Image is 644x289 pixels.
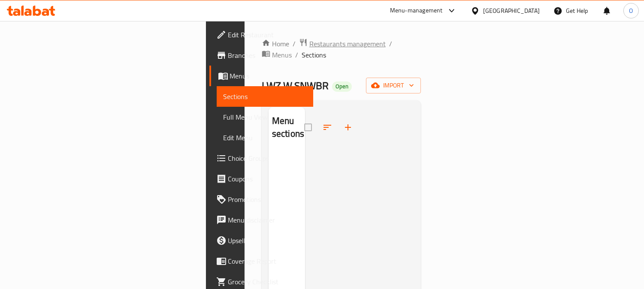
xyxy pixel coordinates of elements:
[302,50,326,60] span: Sections
[209,189,314,210] a: Promotions
[228,194,307,205] span: Promotions
[217,127,314,148] a: Edit Menu
[209,66,314,86] a: Menus
[209,251,314,271] a: Coverage Report
[332,81,352,92] div: Open
[228,30,307,40] span: Edit Restaurant
[309,39,386,49] span: Restaurants management
[228,174,307,184] span: Coupons
[209,45,314,66] a: Branches
[262,38,421,60] nav: breadcrumb
[629,6,633,15] span: O
[338,117,358,138] button: Add section
[230,71,307,81] span: Menus
[217,86,314,107] a: Sections
[228,215,307,225] span: Menu disclaimer
[483,6,540,15] div: [GEOGRAPHIC_DATA]
[224,91,307,102] span: Sections
[366,78,421,93] button: import
[228,277,307,287] span: Grocery Checklist
[217,107,314,127] a: Full Menu View
[209,210,314,230] a: Menu disclaimer
[299,38,386,49] a: Restaurants management
[228,235,307,246] span: Upsell
[228,50,307,60] span: Branches
[269,148,305,155] nav: Menu sections
[209,24,314,45] a: Edit Restaurant
[224,112,307,122] span: Full Menu View
[209,148,314,169] a: Choice Groups
[332,83,352,90] span: Open
[224,132,307,143] span: Edit Menu
[209,169,314,189] a: Coupons
[228,256,307,266] span: Coverage Report
[262,76,329,95] span: LWZ W SNWBR
[390,6,443,16] div: Menu-management
[389,39,392,49] li: /
[228,153,307,163] span: Choice Groups
[373,80,414,91] span: import
[209,230,314,251] a: Upsell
